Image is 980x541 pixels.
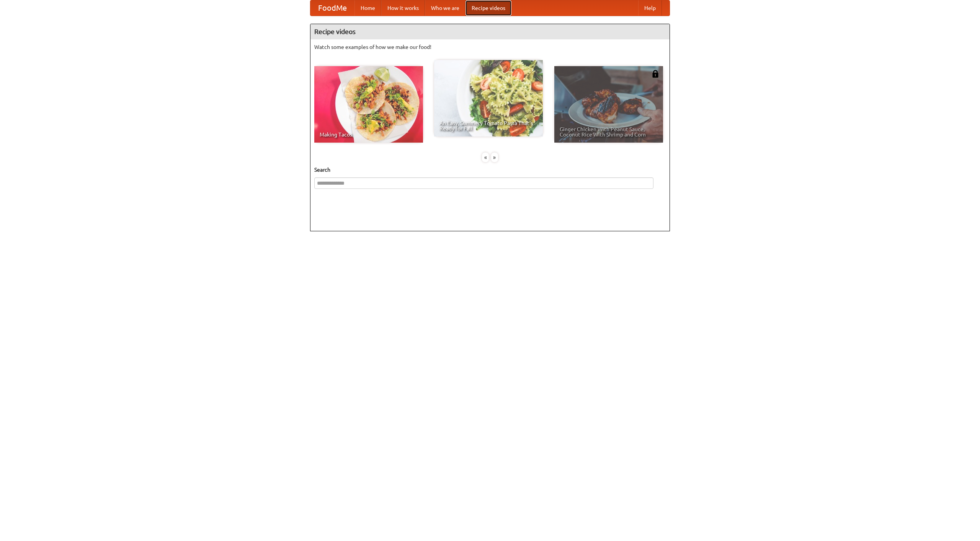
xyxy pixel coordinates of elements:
a: How it works [381,0,425,16]
span: An Easy, Summery Tomato Pasta That's Ready for Fall [439,120,537,131]
span: Making Tacos [320,132,418,137]
h4: Recipe videos [310,24,670,39]
img: 483408.png [652,70,659,78]
a: Help [638,0,662,16]
a: Making Tacos [314,66,423,143]
a: FoodMe [310,0,354,16]
div: » [491,153,498,162]
h5: Search [314,166,666,174]
a: Home [354,0,381,16]
a: An Easy, Summery Tomato Pasta That's Ready for Fall [434,60,543,136]
a: Who we are [425,0,465,16]
p: Watch some examples of how we make our food! [314,43,666,51]
div: « [482,153,489,162]
a: Recipe videos [465,0,511,16]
